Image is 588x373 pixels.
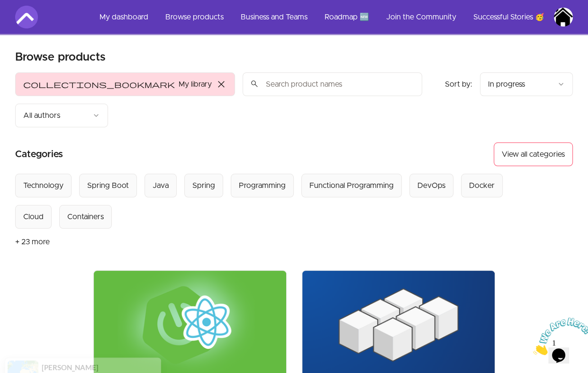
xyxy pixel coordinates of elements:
img: Profile image for Muhammad Faisal Imran Khan [554,8,573,27]
nav: Main [92,6,573,28]
div: DevOps [417,180,445,191]
input: Search product names [243,72,422,96]
button: Filter by My library [15,72,235,96]
a: Roadmap 🆕 [317,6,377,28]
a: Join the Community [379,6,464,28]
div: Spring Boot [87,180,129,191]
a: Amigoscode PRO Membership [62,347,139,355]
span: 15 hours ago [42,356,71,364]
a: My dashboard [92,6,156,28]
span: collections_bookmark [23,79,175,90]
a: Successful Stories 🥳 [466,6,552,28]
span: Sort by: [445,80,472,88]
button: Filter by author [15,104,108,127]
div: Cloud [23,211,44,222]
h2: Categories [15,142,63,166]
div: Containers [67,211,104,222]
div: Spring [192,180,215,191]
span: search [250,77,259,90]
button: Product sort options [480,72,573,96]
iframe: chat widget [529,314,588,359]
span: 1 [4,4,8,12]
span: Bought [42,347,61,355]
button: View all categories [494,142,573,166]
span: [PERSON_NAME] [42,338,99,346]
a: ProveSource [80,356,109,364]
div: Functional Programming [309,180,394,191]
a: Business and Teams [233,6,315,28]
a: Browse products [158,6,231,28]
div: Programming [239,180,286,191]
div: Java [153,180,169,191]
img: provesource social proof notification image [8,335,38,365]
div: Technology [23,180,63,191]
span: close [216,79,227,90]
h2: Browse products [15,50,106,65]
button: + 23 more [15,229,50,255]
img: Amigoscode logo [15,6,38,28]
div: Docker [469,180,495,191]
img: Chat attention grabber [4,4,63,41]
